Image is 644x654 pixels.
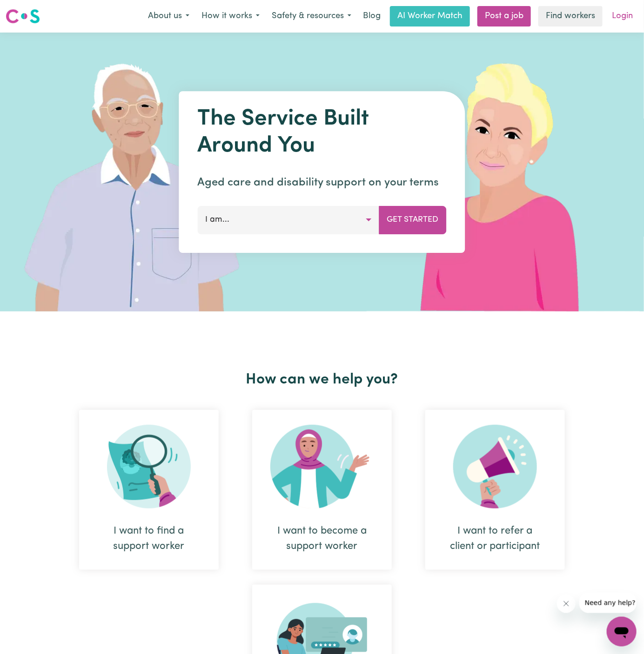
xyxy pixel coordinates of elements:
[453,425,537,509] img: Refer
[379,206,447,234] button: Get Started
[266,7,357,26] button: Safety & resources
[198,206,380,234] button: I am...
[275,523,369,554] div: I want to become a support worker
[6,6,40,27] a: Careseekers logo
[425,410,565,570] div: I want to refer a client or participant
[538,6,603,26] a: Find workers
[477,6,531,26] a: Post a job
[252,410,392,570] div: I want to become a support worker
[62,371,582,389] h2: How can we help you?
[107,425,191,509] img: Search
[390,6,470,26] a: AI Worker Match
[198,174,447,191] p: Aged care and disability support on your terms
[6,8,40,25] img: Careseekers logo
[142,7,195,26] button: About us
[101,523,196,554] div: I want to find a support worker
[195,7,266,26] button: How it works
[198,106,447,159] h1: The Service Built Around You
[607,617,637,647] iframe: Button to launch messaging window
[448,523,543,554] div: I want to refer a client or participant
[579,593,637,613] iframe: Message from company
[606,6,638,26] a: Login
[270,425,374,509] img: Become Worker
[357,6,386,26] a: Blog
[557,595,576,613] iframe: Close message
[79,410,219,570] div: I want to find a support worker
